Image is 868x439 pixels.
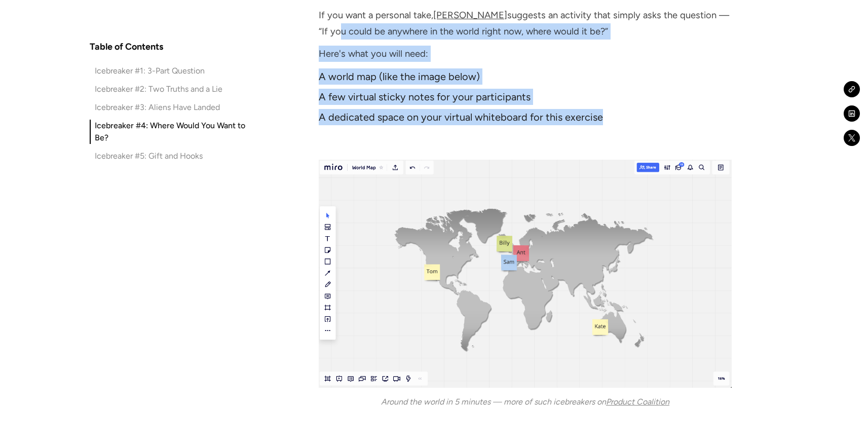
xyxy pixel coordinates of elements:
p: Here's what you will need: [319,46,731,62]
em: Around the world in 5 minutes — more of such icebreakers on [381,397,606,407]
a: Icebreaker #4: Where Would You Want to Be? [90,120,250,144]
div: Icebreaker #2: Two Truths and a Lie [95,83,222,95]
a: Icebreaker #1: 3-Part Question [90,65,250,77]
div: Icebreaker #1: 3-Part Question [95,65,205,77]
a: Product Coalition [606,397,669,407]
p: If you want a personal take, suggests an activity that simply asks the question — “If you could b... [319,7,731,40]
li: A dedicated space on your virtual whiteboard for this exercise [319,109,731,125]
h4: Table of Contents [90,41,163,53]
a: Icebreaker #3: Aliens Have Landed [90,101,250,114]
a: Icebreaker #2: Two Truths and a Lie [90,83,250,95]
div: Icebreaker #4: Where Would You Want to Be? [95,120,250,144]
div: Icebreaker #5: Gift and Hooks [95,150,203,162]
a: Icebreaker #5: Gift and Hooks [90,150,250,162]
a: [PERSON_NAME] [433,10,507,21]
li: A world map (like the image below) [319,68,731,85]
div: Icebreaker #3: Aliens Have Landed [95,101,220,114]
li: A few virtual sticky notes for your participants [319,89,731,105]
